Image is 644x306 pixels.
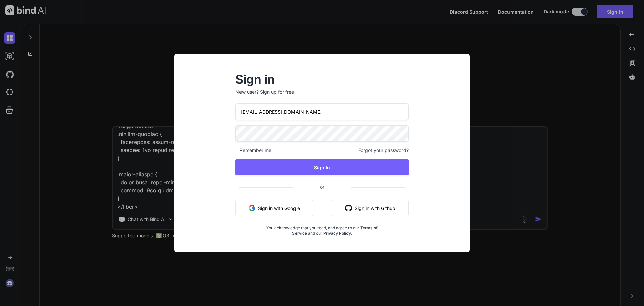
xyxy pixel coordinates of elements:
p: New user? [235,89,409,103]
button: Sign in with Google [235,200,313,216]
button: Sign in with Github [332,200,409,216]
span: or [293,179,351,195]
a: Privacy Policy. [323,231,352,236]
div: Sign up for free [260,89,294,95]
h2: Sign in [235,74,409,85]
span: Remember me [235,147,271,154]
img: google [249,205,255,211]
span: Forgot your password? [358,147,409,154]
button: Sign In [235,159,409,175]
a: Terms of Service [292,225,378,236]
div: You acknowledge that you read, and agree to our and our [264,221,380,236]
img: github [345,205,352,211]
input: Login or Email [235,103,409,120]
